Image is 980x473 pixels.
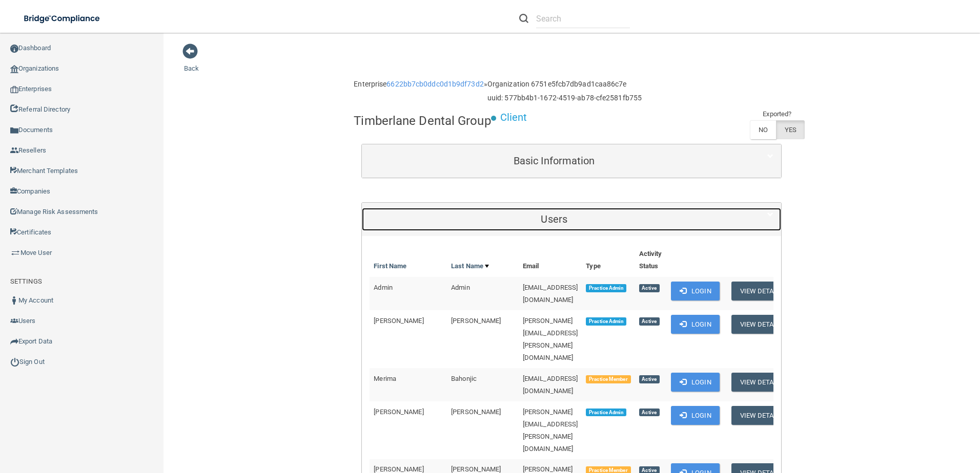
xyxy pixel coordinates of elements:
input: Search [536,9,630,28]
span: [PERSON_NAME] [451,408,501,416]
img: icon-export.b9366987.png [10,337,18,346]
h6: Organization 6751e5fcb7db9ad1caa86c7e [487,80,642,88]
label: NO [750,120,776,139]
span: Active [639,408,660,417]
span: Admin [374,284,393,291]
th: Activity Status [635,244,667,277]
td: Exported? [750,108,805,120]
button: View Details [731,315,792,334]
th: Email [519,244,582,277]
span: [PERSON_NAME] [374,317,423,325]
img: icon-documents.8dae5593.png [10,126,18,135]
button: View Details [731,373,792,392]
span: [PERSON_NAME][EMAIL_ADDRESS][PERSON_NAME][DOMAIN_NAME] [523,317,578,361]
span: Practice Admin [586,317,626,326]
button: View Details [731,406,792,425]
img: ic-search.3b580494.png [519,14,528,23]
span: Active [639,317,660,326]
img: ic_power_dark.7ecde6b1.png [10,357,19,367]
img: briefcase.64adab9b.png [10,248,21,258]
img: enterprise.0d942306.png [10,86,18,93]
a: Last Name [451,260,489,272]
img: ic_user_dark.df1a06c3.png [10,296,18,305]
span: [PERSON_NAME] [451,317,501,325]
h5: Basic Information [370,155,739,166]
a: Users [370,208,773,231]
span: Active [639,375,660,383]
span: [EMAIL_ADDRESS][DOMAIN_NAME] [523,375,578,395]
a: 6622bb7cb0ddc0d1b9df73d2 [386,80,483,88]
span: Practice Admin [586,284,626,292]
span: [PERSON_NAME] [451,465,501,473]
h4: Timberlane Dental Group [354,114,491,127]
img: ic_dashboard_dark.d01f4a41.png [10,45,18,53]
h5: Users [370,213,739,225]
h6: uuid: 577bb4b1-1672-4519-ab78-cfe2581fb755 [487,94,642,102]
span: Merima [374,375,396,382]
label: YES [776,120,805,139]
button: Login [671,373,720,392]
h6: Enterprise » [354,80,487,88]
span: [PERSON_NAME] [374,465,423,473]
button: Login [671,282,720,300]
img: ic_reseller.de258add.png [10,146,18,155]
span: Active [639,284,660,292]
span: [PERSON_NAME][EMAIL_ADDRESS][PERSON_NAME][DOMAIN_NAME] [523,408,578,453]
img: organization-icon.f8decf85.png [10,65,18,73]
span: [EMAIL_ADDRESS][DOMAIN_NAME] [523,284,578,304]
img: icon-users.e205127d.png [10,317,18,325]
button: Login [671,315,720,334]
a: Back [184,52,199,72]
th: Type [582,244,635,277]
img: bridge_compliance_login_screen.278c3ca4.svg [15,8,110,29]
button: View Details [731,282,792,300]
span: Practice Admin [586,408,626,417]
span: Bahonjic [451,375,477,382]
span: Practice Member [586,375,630,383]
a: First Name [374,260,406,272]
span: [PERSON_NAME] [374,408,423,416]
button: Login [671,406,720,425]
label: SETTINGS [10,275,42,288]
span: Admin [451,284,470,291]
a: Basic Information [370,149,773,173]
p: Client [500,108,527,127]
